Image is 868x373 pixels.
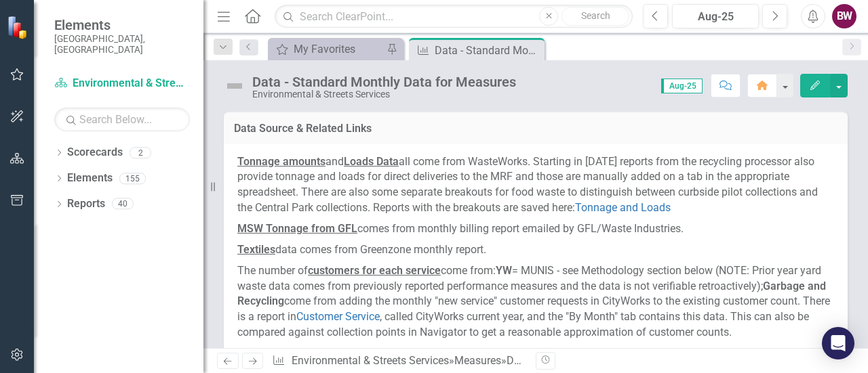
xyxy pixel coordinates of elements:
[54,33,190,56] small: [GEOGRAPHIC_DATA], [GEOGRAPHIC_DATA]
[510,347,567,359] a: Solid Waste
[272,353,526,369] div: » »
[275,5,633,28] input: Search ClearPoint...
[237,240,834,261] p: data comes from Greenzone monthly report.
[661,79,703,93] span: Aug-25
[832,4,856,28] button: BW
[294,41,383,58] div: My Favorites
[292,354,449,367] a: Environmental & Streets Services
[454,354,501,367] a: Measures
[581,10,610,21] span: Search
[435,42,541,59] div: Data - Standard Monthly Data for Measures
[296,310,380,323] a: Customer Service
[237,261,834,343] p: The number of come from: = MUNIS - see Methodology section below (NOTE: Prior year yard waste dat...
[67,171,113,186] a: Elements
[237,154,834,219] p: and all come from WasteWorks. Starting in [DATE] reports from the recycling processor also provid...
[234,123,837,135] h3: Data Source & Related Links
[507,354,715,367] div: Data - Standard Monthly Data for Measures
[344,155,399,168] u: Loads Data
[252,74,516,89] div: Data - Standard Monthly Data for Measures
[256,347,339,359] u: miles per service
[822,327,854,359] div: Open Intercom Messenger
[308,264,441,277] u: customers for each service
[130,147,151,158] div: 2
[112,198,134,210] div: 40
[271,41,383,58] a: My Favorites
[237,155,325,168] u: Tonnage amounts
[54,108,190,131] input: Search Below...
[54,17,190,33] span: Elements
[496,264,512,277] strong: YW
[7,15,31,39] img: ClearPoint Strategy
[677,9,754,25] div: Aug-25
[237,243,275,256] u: Textiles
[237,222,357,235] strong: MSW Tonnage from GFL
[575,201,671,214] a: Tonnage and Loads
[561,7,629,26] button: Search
[54,76,190,91] a: Environmental & Streets Services
[237,219,834,240] p: comes from monthly billing report emailed by GFL/Waste Industries.
[224,75,245,97] img: Not Defined
[67,196,105,212] a: Reports
[252,89,516,100] div: Environmental & Streets Services
[119,173,146,184] div: 155
[67,145,123,160] a: Scorecards
[672,4,759,28] button: Aug-25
